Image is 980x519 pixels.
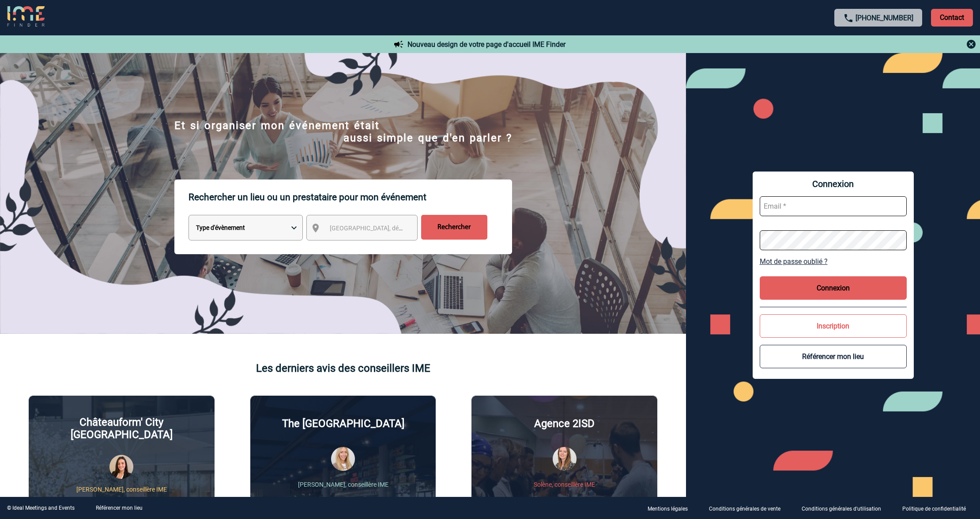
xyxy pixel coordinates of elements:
p: Mentions légales [648,506,688,512]
p: [PERSON_NAME], conseillère IME [298,481,388,488]
p: Politique de confidentialité [902,506,966,512]
a: [PHONE_NUMBER] [856,14,913,22]
a: Conditions générales d'utilisation [795,504,895,512]
p: Conditions générales d'utilisation [802,506,881,512]
div: © Ideal Meetings and Events [7,505,75,511]
a: Référencer mon lieu [96,505,143,511]
input: Email * [760,196,907,216]
a: Politique de confidentialité [895,504,980,512]
p: Rechercher un lieu ou un prestataire pour mon événement [188,179,512,215]
p: Conditions générales de vente [709,506,780,512]
input: Rechercher [421,215,487,240]
button: Connexion [760,276,907,300]
span: [GEOGRAPHIC_DATA], département, région... [330,225,452,232]
p: [PERSON_NAME], conseillère IME [76,486,167,493]
a: Conditions générales de vente [702,504,795,512]
span: Connexion [760,179,907,189]
button: Inscription [760,314,907,338]
p: Solène, conseillère IME [534,481,595,488]
a: Mot de passe oublié ? [760,257,907,266]
button: Référencer mon lieu [760,345,907,368]
a: Mentions légales [641,504,702,512]
img: call-24-px.png [843,13,854,23]
p: Contact [931,9,973,27]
